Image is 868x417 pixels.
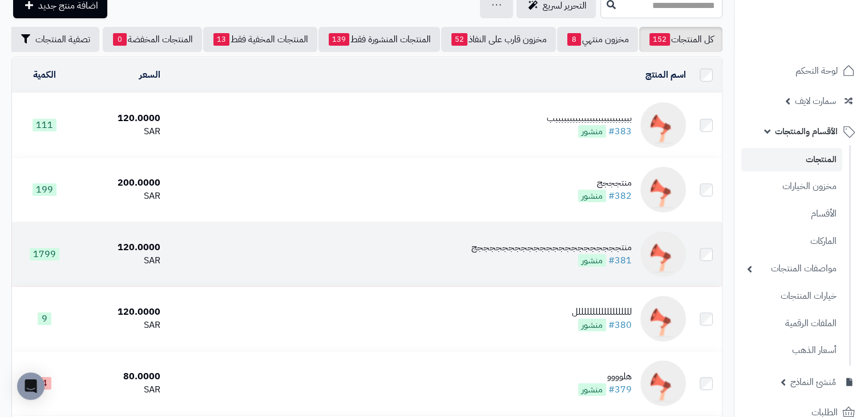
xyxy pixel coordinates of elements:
[741,256,842,281] a: مواصفات المنتجات
[578,370,632,383] div: هلوووو
[38,377,51,390] span: 4
[82,177,160,190] div: 200.0000
[639,27,722,52] a: كل المنتجات152
[640,231,686,277] img: منتجججججججججججججججججججججججج
[82,319,160,332] div: SAR
[82,383,160,396] div: SAR
[113,33,127,46] span: 0
[790,374,836,390] span: مُنشئ النماذج
[741,202,842,226] a: الأقسام
[578,319,606,331] span: منشور
[441,27,556,52] a: مخزون قارب على النفاذ52
[640,167,686,212] img: منتجججج
[139,68,160,82] a: السعر
[790,32,857,56] img: logo-2.png
[640,296,686,342] img: لللللللللللللللللللل
[645,68,686,82] a: اسم المنتج
[471,241,632,254] div: منتجججججججججججججججججججججججج
[741,174,842,199] a: مخزون الخيارات
[741,311,842,336] a: الملفات الرقمية
[796,63,838,79] span: لوحة التحكم
[9,27,99,52] button: تصفية المنتجات
[35,33,90,46] span: تصفية المنتجات
[103,27,202,52] a: المنتجات المخفضة0
[640,360,686,406] img: هلوووو
[33,183,56,196] span: 199
[82,241,160,254] div: 120.0000
[17,372,45,400] div: Open Intercom Messenger
[608,383,632,396] a: #379
[741,148,842,171] a: المنتجات
[578,190,606,202] span: منشور
[203,27,317,52] a: المنتجات المخفية فقط13
[82,112,160,125] div: 120.0000
[30,248,59,260] span: 1799
[329,33,349,46] span: 139
[741,57,861,85] a: لوحة التحكم
[608,189,632,203] a: #382
[82,125,160,138] div: SAR
[741,229,842,254] a: الماركات
[640,102,686,148] img: بببببببببببببببببببببببببببب
[795,93,836,109] span: سمارت لايف
[741,284,842,308] a: خيارات المنتجات
[38,312,51,325] span: 9
[82,370,160,383] div: 80.0000
[572,306,632,319] div: لللللللللللللللللللل
[33,119,56,131] span: 111
[741,338,842,363] a: أسعار الذهب
[33,68,56,82] a: الكمية
[318,27,440,52] a: المنتجات المنشورة فقط139
[547,112,632,125] div: بببببببببببببببببببببببببببب
[649,33,670,46] span: 152
[775,123,838,139] span: الأقسام والمنتجات
[213,33,229,46] span: 13
[567,33,581,46] span: 8
[557,27,638,52] a: مخزون منتهي8
[82,254,160,267] div: SAR
[578,254,606,267] span: منشور
[578,383,606,396] span: منشور
[451,33,467,46] span: 52
[578,125,606,138] span: منشور
[608,125,632,138] a: #383
[578,177,632,190] div: منتجججج
[608,254,632,267] a: #381
[608,318,632,332] a: #380
[82,306,160,319] div: 120.0000
[82,190,160,203] div: SAR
